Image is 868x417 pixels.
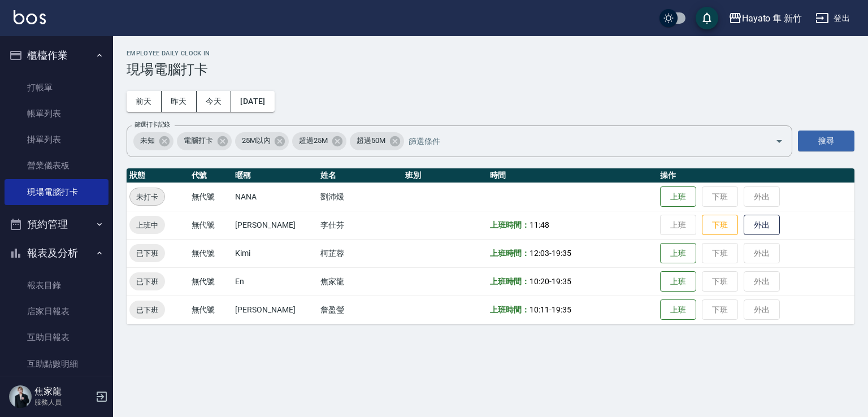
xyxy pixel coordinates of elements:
a: 店家日報表 [5,298,108,324]
span: 超過50M [350,135,392,146]
h5: 焦家龍 [34,386,92,397]
th: 暱稱 [232,168,317,183]
div: 超過25M [292,132,346,150]
span: 上班中 [129,219,165,231]
button: 登出 [811,8,854,29]
a: 互助日報表 [5,324,108,350]
th: 操作 [657,168,854,183]
a: 現場電腦打卡 [5,179,108,205]
div: 超過50M [350,132,404,150]
button: 搜尋 [798,131,854,151]
button: 上班 [660,271,696,292]
th: 狀態 [127,168,189,183]
button: [DATE] [231,91,274,112]
td: 劉沛煖 [318,183,402,211]
span: 電腦打卡 [177,135,220,146]
a: 掛單列表 [5,127,108,153]
span: 25M以內 [235,135,277,146]
th: 代號 [189,168,233,183]
td: - [487,239,657,267]
span: 12:03 [530,249,549,258]
span: 10:20 [530,277,549,286]
span: 已下班 [129,247,165,259]
span: 未打卡 [130,191,164,203]
td: 無代號 [189,267,233,296]
a: 帳單列表 [5,101,108,127]
td: [PERSON_NAME] [232,211,317,239]
td: Kimi [232,239,317,267]
b: 上班時間： [490,249,530,258]
button: 前天 [127,91,162,112]
b: 上班時間： [490,277,530,286]
td: En [232,267,317,296]
div: 電腦打卡 [177,132,232,150]
a: 營業儀表板 [5,153,108,179]
button: Open [770,132,788,150]
button: 今天 [197,91,232,112]
b: 上班時間： [490,305,530,314]
span: 11:48 [530,220,549,229]
h3: 現場電腦打卡 [127,62,854,77]
img: Logo [14,10,46,24]
span: 已下班 [129,276,165,288]
span: 19:35 [552,305,571,314]
label: 篩選打卡記錄 [134,120,170,129]
td: - [487,296,657,324]
span: 10:11 [530,305,549,314]
div: Hayato 隼 新竹 [742,11,802,25]
span: 19:35 [552,249,571,258]
th: 班別 [402,168,487,183]
td: 無代號 [189,183,233,211]
button: 預約管理 [5,210,108,239]
input: 篩選條件 [406,131,756,151]
img: Person [9,385,32,408]
span: 未知 [133,135,162,146]
td: 焦家龍 [318,267,402,296]
span: 19:35 [552,277,571,286]
a: 打帳單 [5,75,108,101]
button: 外出 [744,215,780,236]
button: 上班 [660,243,696,264]
button: 上班 [660,299,696,320]
td: 柯芷蓉 [318,239,402,267]
button: 報表及分析 [5,238,108,268]
button: 下班 [702,215,738,236]
button: 昨天 [162,91,197,112]
b: 上班時間： [490,220,530,229]
button: save [696,7,718,29]
td: 詹盈瑩 [318,296,402,324]
td: 無代號 [189,239,233,267]
h2: Employee Daily Clock In [127,50,854,57]
button: 櫃檯作業 [5,41,108,70]
th: 時間 [487,168,657,183]
td: 無代號 [189,211,233,239]
a: 互助點數明細 [5,351,108,377]
td: - [487,267,657,296]
td: [PERSON_NAME] [232,296,317,324]
a: 報表目錄 [5,272,108,298]
p: 服務人員 [34,397,92,407]
span: 超過25M [292,135,335,146]
button: 上班 [660,186,696,207]
div: 未知 [133,132,173,150]
td: NANA [232,183,317,211]
th: 姓名 [318,168,402,183]
button: Hayato 隼 新竹 [724,7,806,30]
span: 已下班 [129,304,165,316]
td: 李仕芬 [318,211,402,239]
div: 25M以內 [235,132,289,150]
td: 無代號 [189,296,233,324]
